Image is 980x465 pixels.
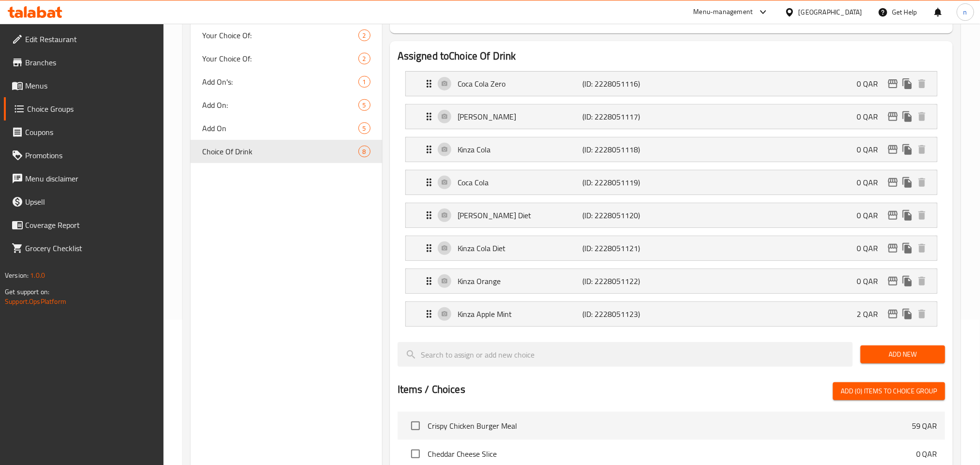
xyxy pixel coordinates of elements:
a: Branches [4,51,163,74]
span: Get support on: [5,285,49,298]
button: duplicate [900,208,915,223]
h2: Assigned to Choice Of Drink [398,49,945,63]
button: Add New [861,345,945,363]
button: delete [915,175,929,190]
div: Menu-management [694,6,753,18]
button: edit [886,76,900,91]
span: n [964,7,967,17]
button: duplicate [900,241,915,255]
button: edit [886,274,900,288]
li: Expand [398,67,945,100]
p: (ID: 2228051123) [582,308,666,320]
a: Coverage Report [4,213,163,237]
span: Select choice [405,416,426,436]
li: Expand [398,133,945,166]
button: edit [886,175,900,190]
span: Choice Of Drink [202,146,358,157]
a: Grocery Checklist [4,237,163,260]
div: Expand [406,269,937,293]
div: Choices [358,146,371,157]
div: Expand [406,302,937,326]
div: Expand [406,170,937,195]
p: 2 QAR [857,308,886,320]
div: Your Choice Of:2 [191,47,382,70]
a: Choice Groups [4,97,163,120]
div: Add On's:1 [191,70,382,93]
span: Promotions [25,150,156,161]
p: 59 QAR [912,420,937,432]
li: Expand [398,265,945,298]
p: (ID: 2228051120) [582,210,666,221]
div: Expand [406,203,937,227]
div: Choices [358,30,371,41]
span: Add New [868,348,937,360]
button: delete [915,142,929,157]
span: Add (0) items to choice group [841,385,937,397]
p: Coca Cola [458,177,582,188]
a: Menu disclaimer [4,167,163,190]
a: Coupons [4,120,163,144]
span: Upsell [25,196,156,208]
span: 2 [359,31,370,40]
p: 0 QAR [857,275,886,287]
span: Crispy Chicken Burger Meal [428,420,912,432]
a: Support.OpsPlatform [5,295,66,308]
span: 5 [359,101,370,110]
p: (ID: 2228051116) [582,78,666,90]
div: Add On:5 [191,93,382,117]
span: Your Choice Of: [202,30,358,41]
p: Kinza Cola Diet [458,242,582,254]
p: [PERSON_NAME] Diet [458,210,582,221]
div: Choices [358,99,371,111]
span: 8 [359,147,370,156]
p: Kinza Cola [458,144,582,155]
div: Choices [358,122,371,134]
button: edit [886,109,900,124]
button: delete [915,241,929,255]
button: edit [886,307,900,321]
li: Expand [398,199,945,232]
div: Expand [406,72,937,96]
span: Your Choice Of: [202,53,358,64]
a: Upsell [4,190,163,213]
li: Expand [398,232,945,265]
p: 0 QAR [857,111,886,122]
p: (ID: 2228051117) [582,111,666,122]
span: Menu disclaimer [25,173,156,184]
span: 2 [359,54,370,63]
div: Choice Of Drink8 [191,140,382,163]
button: duplicate [900,307,915,321]
span: Select choice [405,444,426,464]
p: (ID: 2228051119) [582,177,666,188]
button: delete [915,274,929,288]
p: (ID: 2228051121) [582,242,666,254]
p: 0 QAR [857,242,886,254]
button: Add (0) items to choice group [833,382,945,400]
button: duplicate [900,175,915,190]
p: 0 QAR [857,177,886,188]
div: Expand [406,105,937,129]
a: Edit Restaurant [4,28,163,51]
p: Coca Cola Zero [458,78,582,90]
span: Add On's: [202,76,358,88]
p: 0 QAR [857,78,886,90]
p: (ID: 2228051118) [582,144,666,155]
span: Coverage Report [25,219,156,231]
p: 0 QAR [916,448,937,460]
button: edit [886,241,900,255]
button: edit [886,208,900,223]
button: duplicate [900,274,915,288]
button: delete [915,307,929,321]
button: delete [915,208,929,223]
span: Choice Groups [27,103,156,115]
span: 5 [359,124,370,133]
button: delete [915,76,929,91]
span: Cheddar Cheese Slice [428,448,916,460]
button: edit [886,142,900,157]
span: 1 [359,77,370,87]
h2: Items / Choices [398,382,465,397]
span: Menus [25,80,156,91]
p: Kinza Orange [458,275,582,287]
p: 0 QAR [857,144,886,155]
span: Grocery Checklist [25,242,156,254]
